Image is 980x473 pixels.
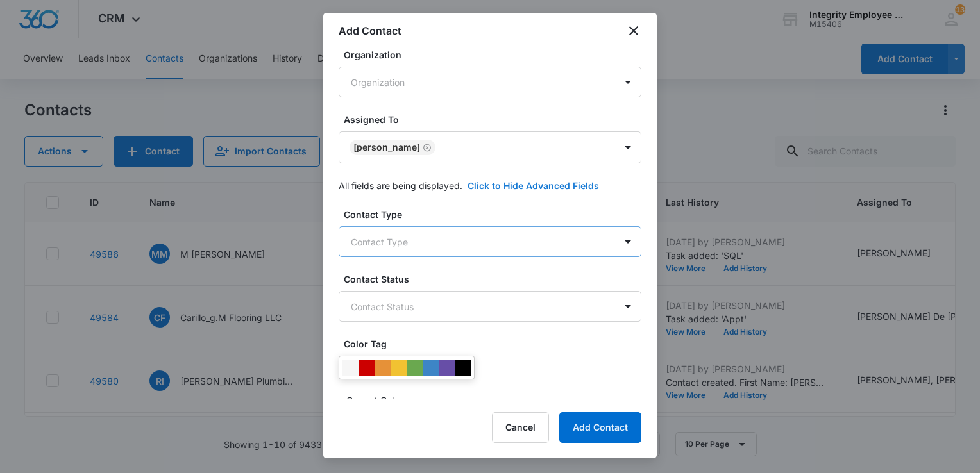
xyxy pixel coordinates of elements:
div: #f1c232 [391,360,407,376]
div: [PERSON_NAME] [353,143,420,152]
button: Cancel [492,412,549,443]
label: Contact Status [344,272,646,286]
div: #000000 [455,360,471,376]
div: Remove Dan Valentino [420,143,432,152]
div: #CC0000 [359,360,375,376]
p: Current Color: [346,394,405,407]
div: #e69138 [375,360,391,376]
button: Add Contact [559,412,641,443]
h1: Add Contact [339,23,401,38]
label: Color Tag [344,337,646,351]
div: #F6F6F6 [342,360,359,376]
label: Contact Type [344,208,646,221]
div: #3d85c6 [423,360,439,376]
label: Assigned To [344,113,646,126]
div: #6aa84f [407,360,423,376]
div: #674ea7 [439,360,455,376]
label: Organization [344,48,646,62]
button: close [626,23,641,38]
p: All fields are being displayed. [339,179,462,192]
button: Click to Hide Advanced Fields [468,179,599,192]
